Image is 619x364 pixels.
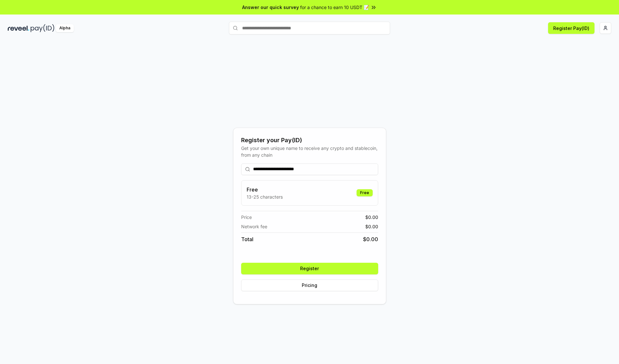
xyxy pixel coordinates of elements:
[247,193,283,200] p: 13-25 characters
[548,22,594,34] button: Register Pay(ID)
[242,4,299,11] span: Answer our quick survey
[247,186,283,193] h3: Free
[31,24,54,32] img: pay_id
[241,235,253,243] span: Total
[8,24,29,32] img: reveel_dark
[241,280,378,291] button: Pricing
[241,136,378,145] div: Register your Pay(ID)
[241,223,267,230] span: Network fee
[363,235,378,243] span: $ 0.00
[357,189,373,196] div: Free
[56,24,74,32] div: Alpha
[365,214,378,221] span: $ 0.00
[241,145,378,158] div: Get your own unique name to receive any crypto and stablecoin, from any chain
[241,214,252,221] span: Price
[300,4,369,11] span: for a chance to earn 10 USDT 📝
[241,263,378,274] button: Register
[365,223,378,230] span: $ 0.00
